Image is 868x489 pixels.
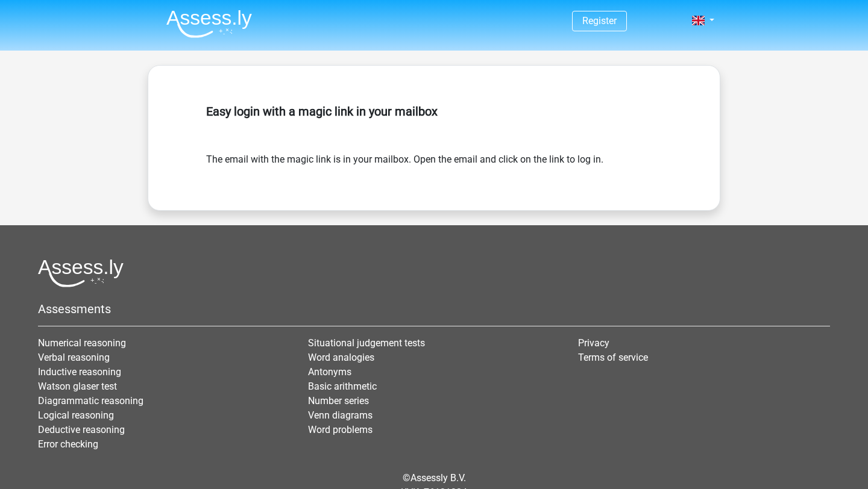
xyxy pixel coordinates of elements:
[308,352,374,363] a: Word analogies
[308,395,369,406] a: Number series
[38,410,114,421] a: Logical reasoning
[308,381,377,392] a: Basic arithmetic
[578,337,609,349] a: Privacy
[308,424,373,435] a: Word problems
[308,337,425,349] a: Situational judgement tests
[38,438,98,450] a: Error checking
[308,366,351,378] a: Antonyms
[582,15,617,26] a: Register
[38,366,121,378] a: Inductive reasoning
[38,424,125,435] a: Deductive reasoning
[206,104,662,119] h5: Easy login with a magic link in your mailbox
[38,337,126,349] a: Numerical reasoning
[578,352,648,363] a: Terms of service
[38,395,143,406] a: Diagrammatic reasoning
[308,410,373,421] a: Venn diagrams
[206,152,662,167] form: The email with the magic link is in your mailbox. Open the email and click on the link to log in.
[38,302,830,316] h5: Assessments
[38,352,110,363] a: Verbal reasoning
[38,381,117,392] a: Watson glaser test
[166,10,252,38] img: Assessly
[38,259,124,287] img: Assessly logo
[410,472,466,484] a: Assessly B.V.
